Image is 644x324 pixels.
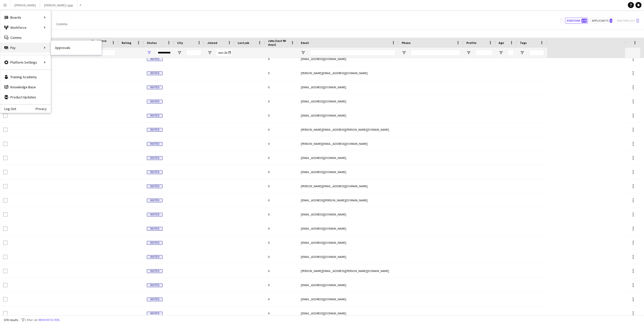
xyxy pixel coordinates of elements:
div: 0 [265,52,298,66]
div: 0 [265,109,298,122]
div: [EMAIL_ADDRESS][DOMAIN_NAME] [298,207,399,221]
div: 0 [265,193,298,207]
div: 0 [265,66,298,80]
div: 0 [265,306,298,320]
input: Row Selection is disabled for this row (unchecked) [3,283,8,287]
div: Boards [0,12,51,22]
input: Row Selection is disabled for this row (unchecked) [3,127,8,132]
div: Platform Settings [0,57,51,67]
button: Open Filter Menu [402,50,406,55]
a: Product Updates [0,92,51,102]
div: [EMAIL_ADDRESS][DOMAIN_NAME] [298,306,399,320]
span: Invited [147,128,163,132]
div: [PERSON_NAME][EMAIL_ADDRESS][DOMAIN_NAME] [298,137,399,151]
span: Invited [147,100,163,103]
div: [EMAIL_ADDRESS][DOMAIN_NAME] [298,222,399,235]
a: Privacy [36,107,51,111]
input: Row Selection is disabled for this row (unchecked) [3,198,8,203]
span: Invited [147,312,163,315]
input: Age Filter Input [508,50,514,56]
button: [PERSON_NAME] [10,0,40,10]
input: Workforce ID Filter Input [100,50,116,56]
span: Joined [207,41,217,45]
span: Invited [147,227,163,231]
span: Invited [147,283,163,287]
input: Row Selection is disabled for this row (unchecked) [3,184,8,188]
input: Row Selection is disabled for this row (unchecked) [3,156,8,160]
div: 0 [265,123,298,137]
input: Row Selection is disabled for this row (unchecked) [3,226,8,231]
input: Row Selection is disabled for this row (unchecked) [3,142,8,146]
button: Open Filter Menu [466,50,471,55]
a: Comms [54,21,70,27]
input: Row Selection is disabled for this row (unchecked) [3,113,8,118]
button: Open Filter Menu [520,50,524,55]
div: 0 [265,250,298,264]
div: [EMAIL_ADDRESS][DOMAIN_NAME] [298,250,399,264]
div: [EMAIL_ADDRESS][DOMAIN_NAME] [298,278,399,292]
div: [EMAIL_ADDRESS][DOMAIN_NAME] [298,109,399,122]
a: Comms [0,33,51,43]
div: [EMAIL_ADDRESS][DOMAIN_NAME] [298,94,399,108]
span: Invited [147,241,163,245]
button: Everyone678 [565,18,588,24]
span: Status [147,41,157,45]
div: [PERSON_NAME][EMAIL_ADDRESS][PERSON_NAME][DOMAIN_NAME] [298,123,399,137]
div: [EMAIL_ADDRESS][DOMAIN_NAME] [298,52,399,66]
div: [EMAIL_ADDRESS][DOMAIN_NAME] [298,236,399,250]
input: Row Selection is disabled for this row (unchecked) [3,240,8,245]
a: Approvals [51,43,101,53]
span: 1 filter set [24,318,38,322]
div: 0 [265,278,298,292]
div: 0 [265,165,298,179]
span: Phone [402,41,411,45]
input: Profile Filter Input [475,50,493,56]
a: Training Academy [0,72,51,82]
span: 1 [610,19,612,23]
button: Applicants1 [590,18,613,24]
div: 0 [265,207,298,221]
div: [EMAIL_ADDRESS][DOMAIN_NAME] [298,80,399,94]
span: Invited [147,184,163,188]
input: Row Selection is disabled for this row (unchecked) [3,269,8,273]
span: Comms [56,22,68,26]
input: Row Selection is disabled for this row (unchecked) [3,255,8,259]
span: Workforce ID [91,39,110,46]
button: Open Filter Menu [147,50,151,55]
button: [PERSON_NAME]'s gigs [40,0,77,10]
a: Log Out [0,107,16,111]
span: Rating [122,41,131,45]
input: Row Selection is disabled for this row (unchecked) [3,170,8,174]
span: Email [301,41,309,45]
span: Invited [147,298,163,301]
span: Invited [147,156,163,160]
a: Knowledge Base [0,82,51,92]
input: Row Selection is disabled for this row (unchecked) [3,311,8,316]
span: Profile [466,41,476,45]
span: Invited [147,269,163,273]
button: Open Filter Menu [177,50,182,55]
div: 0 [265,264,298,278]
div: 0 [265,94,298,108]
span: Invited [147,170,163,174]
span: Invited [147,86,163,89]
span: Tags [520,41,527,45]
div: [EMAIL_ADDRESS][DOMAIN_NAME] [298,165,399,179]
span: Jobs (last 90 days) [268,39,289,46]
span: 678 [581,19,587,23]
input: Row Selection is disabled for this row (unchecked) [3,297,8,302]
div: [EMAIL_ADDRESS][DOMAIN_NAME] [298,151,399,165]
input: Tags Filter Input [529,50,544,56]
input: Phone Filter Input [411,50,460,56]
span: Invited [147,213,163,217]
div: [PERSON_NAME][EMAIL_ADDRESS][PERSON_NAME][DOMAIN_NAME] [298,264,399,278]
div: Workforce [0,22,51,33]
span: City [177,41,183,45]
div: 0 [265,151,298,165]
span: Age [499,41,504,45]
button: Open Filter Menu [499,50,503,55]
span: Invited [147,142,163,146]
span: Invited [147,199,163,202]
div: 0 [265,236,298,250]
span: Invited [147,255,163,259]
